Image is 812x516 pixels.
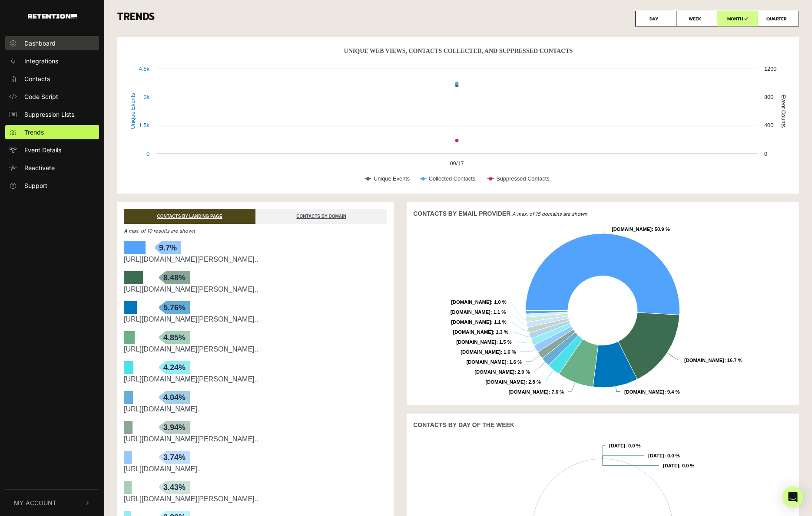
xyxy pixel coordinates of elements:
[764,66,776,72] text: 1200
[159,361,190,374] span: 4.24%
[159,421,190,434] span: 3.94%
[509,389,549,394] tspan: [DOMAIN_NAME]
[159,271,190,284] span: 8.48%
[474,369,514,375] tspan: [DOMAIN_NAME]
[374,175,410,182] text: Unique Events
[512,211,587,217] em: A max. of 15 domains are shown
[486,379,541,385] text: : 2.8 %
[124,345,258,353] a: [URL][DOMAIN_NAME][PERSON_NAME]..
[429,175,475,182] text: Collected Contacts
[124,375,258,383] a: [URL][DOMAIN_NAME][PERSON_NAME]..
[648,453,680,458] text: : 0.0 %
[717,11,758,26] label: MONTH
[5,161,99,175] a: Reactivate
[124,286,258,293] a: [URL][DOMAIN_NAME][PERSON_NAME]..
[451,309,491,315] tspan: [DOMAIN_NAME]
[5,178,99,193] a: Support
[609,443,641,448] text: : 0.0 %
[124,435,258,443] a: [URL][DOMAIN_NAME][PERSON_NAME]..
[467,359,522,365] text: : 1.6 %
[453,329,508,335] text: : 1.3 %
[24,92,58,101] span: Code Script
[764,94,773,100] text: 800
[486,379,526,385] tspan: [DOMAIN_NAME]
[5,89,99,104] a: Code Script
[124,228,195,234] em: A max. of 10 results are shown
[461,349,516,355] text: : 1.6 %
[413,210,510,217] strong: CONTACTS BY EMAIL PROVIDER
[5,490,99,516] button: My Account
[24,145,61,154] span: Event Details
[255,209,387,224] a: CONTACTS BY DOMAIN
[764,122,773,128] text: 400
[139,122,150,128] text: 1.5k
[24,163,55,172] span: Reactivate
[24,74,50,83] span: Contacts
[124,405,201,413] a: [URL][DOMAIN_NAME]..
[456,339,511,345] text: : 1.5 %
[5,107,99,122] a: Suppression Lists
[624,389,664,394] tspan: [DOMAIN_NAME]
[5,36,99,50] a: Dashboard
[124,434,387,444] div: https://www.snopes.com/fact-check/charlie-kirk-gun-deaths-quote/
[124,44,792,191] svg: Unique Web Views, Contacts Collected, And Suppressed Contacts
[663,463,679,468] tspan: [DATE]
[344,48,573,54] text: Unique Web Views, Contacts Collected, And Suppressed Contacts
[159,301,190,314] span: 5.76%
[124,316,258,323] a: [URL][DOMAIN_NAME][PERSON_NAME]..
[24,39,56,48] span: Dashboard
[509,389,564,394] text: : 7.6 %
[159,481,190,494] span: 3.43%
[5,125,99,139] a: Trends
[467,359,507,365] tspan: [DOMAIN_NAME]
[124,404,387,414] div: https://www.snopes.com/news/2025/09/16/trey-reed-death-delta-university/
[124,314,387,325] div: https://www.snopes.com/fact-check/charlie-kirk-black-women/
[24,110,74,119] span: Suppression Lists
[124,344,387,355] div: https://www.snopes.com/fact-check/charlie-kirk-george-floyd/
[124,284,387,295] div: https://www.snopes.com/fact-check/charlie-kirk-empathy-quote/
[456,339,496,345] tspan: [DOMAIN_NAME]
[764,151,767,157] text: 0
[5,143,99,157] a: Event Details
[14,498,56,507] span: My Account
[609,443,625,448] tspan: [DATE]
[146,151,149,157] text: 0
[612,227,670,232] text: : 50.9 %
[451,299,507,305] text: : 1.0 %
[159,331,190,344] span: 4.85%
[635,11,676,26] label: DAY
[124,254,387,265] div: https://www.snopes.com/collections/charlie-kirk-shooting-collection/
[124,495,258,503] a: [URL][DOMAIN_NAME][PERSON_NAME]..
[124,465,201,473] a: [URL][DOMAIN_NAME]..
[5,72,99,86] a: Contacts
[758,11,799,26] label: QUARTER
[159,451,190,464] span: 3.74%
[612,227,652,232] tspan: [DOMAIN_NAME]
[143,94,149,100] text: 3k
[5,54,99,68] a: Integrations
[129,93,136,129] text: Unique Events
[780,95,787,128] text: Event Counts
[124,494,387,504] div: https://www.snopes.com/fact-check/charlie-kirk-jewish-money-quote/
[451,319,507,325] text: : 1.1 %
[684,358,724,363] tspan: [DOMAIN_NAME]
[782,486,803,507] div: Open Intercom Messenger
[461,349,500,355] tspan: [DOMAIN_NAME]
[648,453,664,458] tspan: [DATE]
[28,14,77,19] img: Retention.com
[663,463,695,468] text: : 0.0 %
[451,319,491,325] tspan: [DOMAIN_NAME]
[496,175,549,182] text: Suppressed Contacts
[124,209,255,224] a: CONTACTS BY LANDING PAGE
[124,464,387,474] div: https://www.snopes.com/news/2025/09/17/trump-smart-people-quote/
[676,11,717,26] label: WEEK
[624,389,679,394] text: : 9.4 %
[139,66,150,72] text: 4.5k
[24,56,58,66] span: Integrations
[155,241,181,254] span: 9.7%
[451,299,491,305] tspan: [DOMAIN_NAME]
[474,369,530,375] text: : 2.0 %
[413,421,514,428] strong: CONTACTS BY DAY OF THE WEEK
[684,358,742,363] text: : 16.7 %
[24,181,47,190] span: Support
